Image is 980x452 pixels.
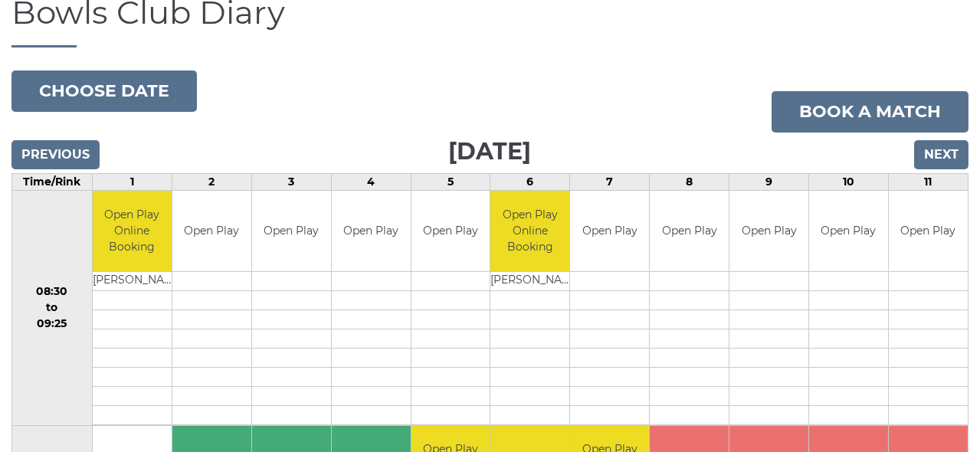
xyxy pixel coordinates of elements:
td: Open Play [252,191,331,271]
td: 9 [729,174,809,191]
td: 8 [650,174,729,191]
td: 2 [172,174,251,191]
td: 08:30 to 09:25 [12,191,93,426]
td: Open Play [889,191,968,271]
td: [PERSON_NAME] [93,271,172,290]
td: 1 [92,174,172,191]
td: Open Play [332,191,411,271]
td: Open Play [172,191,251,271]
td: Open Play [570,191,649,271]
input: Previous [11,140,100,169]
td: [PERSON_NAME] [490,271,569,290]
td: 4 [331,174,411,191]
td: 7 [570,174,650,191]
td: 11 [888,174,968,191]
button: Choose date [11,70,197,112]
td: 10 [809,174,889,191]
td: 5 [411,174,490,191]
td: Open Play [729,191,808,271]
input: Next [914,140,969,169]
td: Open Play Online Booking [93,191,172,271]
td: Open Play [650,191,729,271]
a: Book a match [772,91,969,133]
td: Open Play [411,191,490,271]
td: Time/Rink [12,174,93,191]
td: 3 [251,174,331,191]
td: Open Play Online Booking [490,191,569,271]
td: Open Play [809,191,888,271]
td: 6 [490,174,570,191]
